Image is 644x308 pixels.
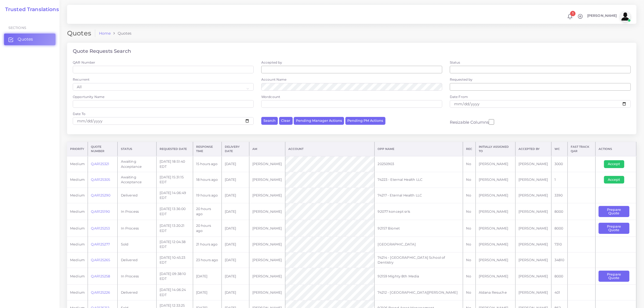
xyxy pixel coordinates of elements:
a: QAR125253 [91,226,110,230]
td: No [463,188,475,203]
th: Quote Number [88,142,118,156]
td: 74214 - [GEOGRAPHIC_DATA] School of Dentistry [375,252,463,268]
td: 20 hours ago [193,220,222,237]
td: [PERSON_NAME] [515,268,551,285]
td: [PERSON_NAME] [249,203,285,220]
td: [PERSON_NAME] [249,268,285,285]
td: [PERSON_NAME] [515,156,551,172]
td: [DATE] [193,285,222,300]
td: [DATE] [222,252,249,268]
th: Account [285,142,375,156]
td: [DATE] [222,203,249,220]
label: Date From [450,94,468,99]
button: Prepare Quote [599,223,629,234]
td: [PERSON_NAME] [515,220,551,237]
a: QAR125305 [91,178,110,182]
th: REC [463,142,475,156]
td: [PERSON_NAME] [475,188,515,203]
td: 92077 koncept srls [375,203,463,220]
a: Prepare Quote [599,274,633,278]
h4: Quote Requests Search [73,48,131,54]
span: medium [70,242,85,246]
a: Accept [604,162,628,166]
td: [DATE] 09:38:10 EDT [157,268,193,285]
td: 74212 - [GEOGRAPHIC_DATA][PERSON_NAME] [375,285,463,300]
td: [DATE] [193,268,222,285]
td: [PERSON_NAME] [515,252,551,268]
td: 401 [551,285,567,300]
td: [DATE] [222,237,249,253]
td: 20 hours ago [193,203,222,220]
td: 3000 [551,156,567,172]
a: 1 [565,14,575,19]
td: [PERSON_NAME] [249,156,285,172]
td: Delivered [118,285,157,300]
td: [PERSON_NAME] [515,285,551,300]
label: Date To [73,112,85,116]
label: Recurrent [73,77,90,82]
span: medium [70,290,85,294]
span: medium [70,162,85,166]
td: [PERSON_NAME] [515,203,551,220]
td: [PERSON_NAME] [249,172,285,188]
a: QAR125290 [91,193,110,197]
td: Delivered [118,188,157,203]
label: Account Name [261,77,287,82]
td: [PERSON_NAME] [475,268,515,285]
td: [PERSON_NAME] [475,172,515,188]
td: [PERSON_NAME] [475,220,515,237]
label: Wordcount [261,94,280,99]
td: [DATE] [222,188,249,203]
a: QAR125258 [91,274,110,278]
td: [DATE] 14:06:24 EDT [157,285,193,300]
td: [PERSON_NAME] [249,188,285,203]
span: medium [70,274,85,278]
td: 34810 [551,252,567,268]
th: Fast Track QAR [567,142,595,156]
th: Requested Date [157,142,193,156]
td: [DATE] [222,172,249,188]
label: Resizable Columns [450,119,494,125]
td: [DATE] 14:06:49 EDT [157,188,193,203]
td: 19 hours ago [193,188,222,203]
td: [GEOGRAPHIC_DATA] [375,237,463,253]
a: QAR125226 [91,290,110,294]
a: QAR125321 [91,162,109,166]
td: 74217 - Eternal Health LLC [375,188,463,203]
td: [PERSON_NAME] [249,285,285,300]
a: Trusted Translations [1,6,59,13]
a: QAR125277 [91,242,110,246]
td: 20250903 [375,156,463,172]
td: 15 hours ago [193,156,222,172]
td: [DATE] [222,220,249,237]
span: Quotes [18,36,33,42]
th: Response Time [193,142,222,156]
td: [DATE] 13:20:21 EDT [157,220,193,237]
td: [DATE] 15:31:15 EDT [157,172,193,188]
button: Pending PM Actions [345,117,385,125]
td: 92159 Mighty 8th Media [375,268,463,285]
span: medium [70,193,85,197]
span: [PERSON_NAME] [587,14,617,18]
span: medium [70,178,85,182]
th: WC [551,142,567,156]
span: 1 [570,11,576,16]
th: Delivery Date [222,142,249,156]
td: [PERSON_NAME] [475,237,515,253]
td: [PERSON_NAME] [515,188,551,203]
th: AM [249,142,285,156]
a: Quotes [4,34,55,45]
td: [DATE] 12:04:38 EDT [157,237,193,253]
td: 3390 [551,188,567,203]
td: 21 hours ago [193,237,222,253]
th: Opp Name [375,142,463,156]
span: Sections [8,26,26,30]
td: No [463,156,475,172]
td: [DATE] 13:36:00 EDT [157,203,193,220]
button: Accept [604,176,624,184]
button: Prepare Quote [599,271,629,282]
label: Requested by [450,77,473,82]
td: No [463,220,475,237]
th: Initially Assigned to [475,142,515,156]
